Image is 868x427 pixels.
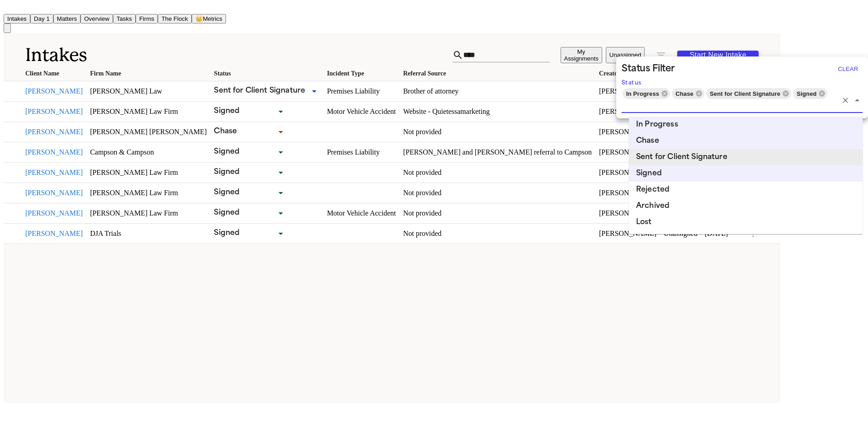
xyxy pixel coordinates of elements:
[706,89,784,99] span: Sent for Client Signature
[622,62,675,76] h2: Status Filter
[629,117,863,133] li: In Progress
[839,94,852,107] button: Clear
[629,198,863,214] li: Archived
[851,94,863,107] button: Close
[623,89,663,99] span: In Progress
[629,133,863,149] li: Chase
[623,88,670,99] div: In Progress
[629,182,863,198] li: Rejected
[622,80,642,87] label: Status
[793,89,820,99] span: Signed
[672,88,704,99] div: Chase
[629,165,863,182] li: Signed
[629,214,863,230] li: Lost
[793,88,827,99] div: Signed
[706,88,791,99] div: Sent for Client Signature
[672,89,697,99] span: Chase
[834,62,863,76] button: Clear
[629,149,863,165] li: Sent for Client Signature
